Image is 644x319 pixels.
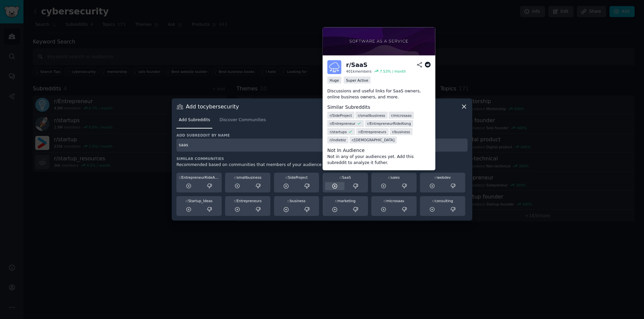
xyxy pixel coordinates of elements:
span: r/ [335,199,337,203]
span: r/ [432,199,435,203]
div: Recommended based on communities that members of your audience also participate in. [176,162,468,168]
span: r/ Entrepreneur [330,121,356,126]
span: r/ [185,199,188,203]
div: consulting [422,198,463,203]
span: r/ [234,175,237,179]
span: r/ microsaas [391,113,412,117]
span: r/ [434,175,437,179]
h3: Add subreddit by name [176,133,468,138]
span: Add Subreddits [179,117,210,123]
div: SaaS [325,175,366,180]
div: sales [374,175,414,180]
span: r/ SideProject [330,113,352,117]
h3: Add to cybersecurity [186,103,239,110]
div: business [276,198,317,203]
div: 401k members [346,69,372,74]
span: r/ smallbusiness [358,113,385,117]
div: smallbusiness [227,175,268,180]
span: r/ [388,175,391,179]
div: Startup_Ideas [179,198,219,203]
span: r/ [287,199,290,203]
div: webdev [422,175,463,180]
img: Software As a Service Companies — The Future Of Tech Businesses [323,27,435,56]
span: Discover Communities [219,117,266,123]
span: r/ [384,199,386,203]
div: EntrepreneurRideAlong [179,175,219,180]
div: microsaas [374,198,414,203]
span: r/ [234,199,236,203]
span: r/ [DEMOGRAPHIC_DATA] [352,138,394,142]
dt: Not In Audience [327,147,431,154]
span: r/ Entrepreneurs [359,129,386,134]
span: r/ [179,175,181,179]
div: marketing [325,198,366,203]
div: Entrepreneurs [227,198,268,203]
div: Super Active [343,77,371,84]
span: r/ [285,175,288,179]
input: Enter subreddit name and press enter [176,139,468,152]
div: r/ SaaS [346,61,368,69]
dd: Not in any of your audiences yet. Add this subreddit to analyze it futher. [327,154,431,166]
p: Discussions and useful links for SaaS owners, online business owners, and more. [327,88,431,100]
a: Discover Communities [217,115,268,129]
span: r/ indiebiz [330,138,346,142]
a: Add Subreddits [176,115,212,129]
span: r/ EntrepreneurRideAlong [367,121,411,126]
span: r/ business [392,129,410,134]
div: 7.53 % / month [380,69,406,74]
dt: Similar Subreddits [327,103,431,110]
div: SideProject [276,175,317,180]
div: Huge [327,77,341,84]
h3: Similar Communities [176,156,468,161]
img: SaaS [327,60,341,74]
span: r/ startups [330,129,347,134]
span: r/ [339,175,342,179]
